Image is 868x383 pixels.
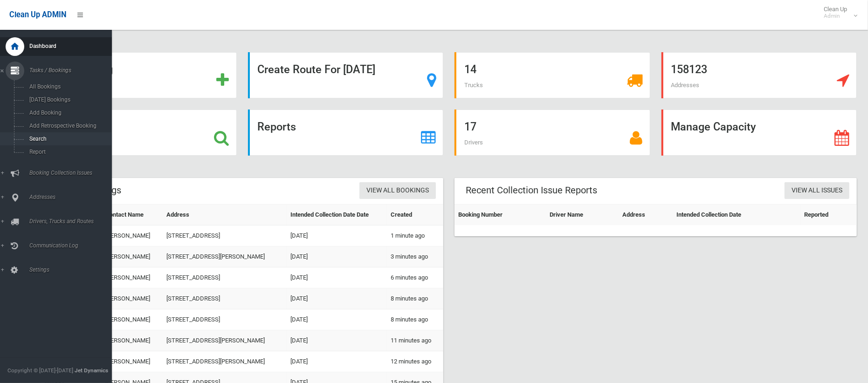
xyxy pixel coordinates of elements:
[287,267,387,288] td: [DATE]
[258,63,376,76] strong: Create Route For [DATE]
[163,330,287,351] td: [STREET_ADDRESS][PERSON_NAME]
[27,123,104,129] span: Add Retrospective Booking
[455,181,608,199] header: Recent Collection Issue Reports
[455,109,650,156] a: 17 Drivers
[163,351,287,372] td: [STREET_ADDRESS][PERSON_NAME]
[27,170,112,176] span: Booking Collection Issues
[27,109,104,116] span: Add Booking
[287,309,387,330] td: [DATE]
[102,246,163,267] td: [PERSON_NAME]
[102,267,163,288] td: [PERSON_NAME]
[387,288,443,309] td: 8 minutes ago
[27,267,112,273] span: Settings
[27,149,104,155] span: Report
[464,63,476,76] strong: 14
[9,10,66,19] span: Clean Up ADMIN
[102,330,163,351] td: [PERSON_NAME]
[387,267,443,288] td: 6 minutes ago
[546,205,619,226] th: Driver Name
[102,351,163,372] td: [PERSON_NAME]
[824,13,847,20] small: Admin
[464,120,476,133] strong: 17
[819,6,856,20] span: Clean Up
[27,136,104,142] span: Search
[258,120,296,133] strong: Reports
[287,351,387,372] td: [DATE]
[287,288,387,309] td: [DATE]
[27,242,112,249] span: Communication Log
[248,52,444,98] a: Create Route For [DATE]
[387,309,443,330] td: 8 minutes ago
[163,267,287,288] td: [STREET_ADDRESS]
[27,83,104,90] span: All Bookings
[387,330,443,351] td: 11 minutes ago
[27,67,112,74] span: Tasks / Bookings
[671,82,700,89] span: Addresses
[387,351,443,372] td: 12 minutes ago
[800,205,857,226] th: Reported
[359,182,436,199] a: View All Bookings
[455,205,546,226] th: Booking Number
[387,226,443,246] td: 1 minute ago
[27,194,112,200] span: Addresses
[464,82,483,89] span: Trucks
[661,52,857,98] a: 158123 Addresses
[673,205,801,226] th: Intended Collection Date
[163,288,287,309] td: [STREET_ADDRESS]
[661,109,857,156] a: Manage Capacity
[27,96,104,103] span: [DATE] Bookings
[248,109,444,156] a: Reports
[671,63,708,76] strong: 158123
[102,288,163,309] td: [PERSON_NAME]
[27,43,112,49] span: Dashboard
[41,52,237,98] a: Add Booking
[7,367,73,374] span: Copyright © [DATE]-[DATE]
[619,205,673,226] th: Address
[27,218,112,225] span: Drivers, Trucks and Routes
[163,309,287,330] td: [STREET_ADDRESS]
[163,246,287,267] td: [STREET_ADDRESS][PERSON_NAME]
[287,226,387,246] td: [DATE]
[455,52,650,98] a: 14 Trucks
[464,139,483,146] span: Drivers
[287,246,387,267] td: [DATE]
[387,205,443,226] th: Created
[102,226,163,246] td: [PERSON_NAME]
[163,226,287,246] td: [STREET_ADDRESS]
[75,367,108,374] strong: Jet Dynamics
[785,182,849,199] a: View All Issues
[287,205,387,226] th: Intended Collection Date Date
[387,246,443,267] td: 3 minutes ago
[163,205,287,226] th: Address
[41,109,237,156] a: Search
[102,205,163,226] th: Contact Name
[102,309,163,330] td: [PERSON_NAME]
[671,120,756,133] strong: Manage Capacity
[287,330,387,351] td: [DATE]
